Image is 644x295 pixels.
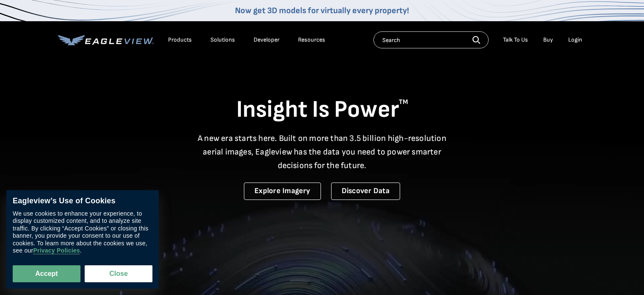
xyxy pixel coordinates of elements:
[373,31,489,48] input: Search
[210,36,235,44] div: Solutions
[33,247,80,255] a: Privacy Policies
[399,98,408,106] sup: TM
[331,183,400,200] a: Discover Data
[168,36,192,44] div: Products
[254,36,279,44] a: Developer
[235,6,409,16] a: Now get 3D models for virtually every property!
[193,132,452,172] p: A new era starts here. Built on more than 3.5 billion high-resolution aerial images, Eagleview ha...
[13,197,152,206] div: Eagleview’s Use of Cookies
[503,36,528,44] div: Talk To Us
[13,265,80,282] button: Accept
[58,95,586,125] h1: Insight Is Power
[244,183,321,200] a: Explore Imagery
[298,36,325,44] div: Resources
[13,210,152,255] div: We use cookies to enhance your experience, to display customized content, and to analyze site tra...
[85,265,152,282] button: Close
[568,36,582,44] div: Login
[543,36,553,44] a: Buy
